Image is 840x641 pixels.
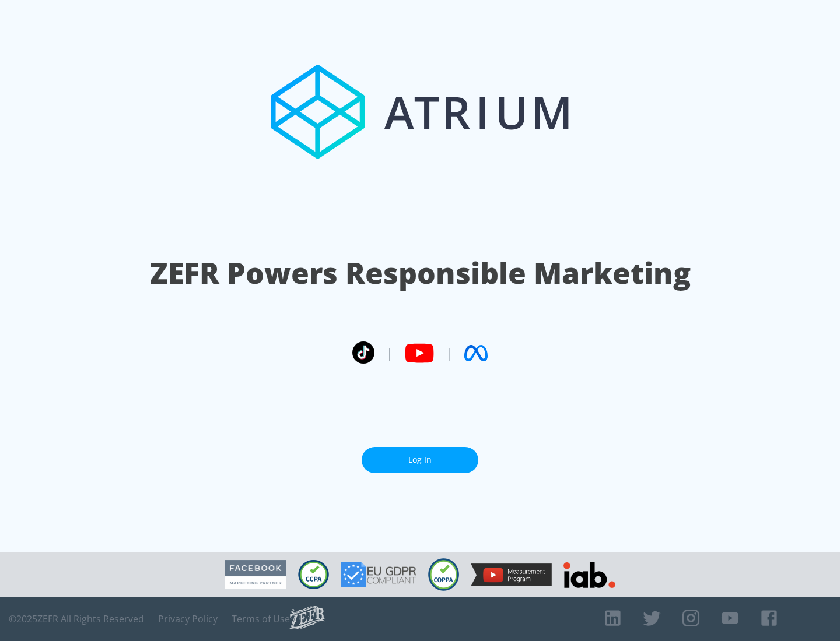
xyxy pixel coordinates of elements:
span: © 2025 ZEFR All Rights Reserved [9,613,144,625]
img: COPPA Compliant [428,558,459,591]
a: Terms of Use [232,613,290,625]
img: YouTube Measurement Program [471,563,552,586]
a: Log In [362,447,478,473]
img: Facebook Marketing Partner [225,560,286,590]
img: IAB [563,562,615,588]
span: | [386,344,393,362]
img: CCPA Compliant [298,560,329,589]
img: GDPR Compliant [341,562,416,587]
h1: ZEFR Powers Responsible Marketing [150,253,691,293]
a: Privacy Policy [158,613,218,625]
span: | [446,344,453,362]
